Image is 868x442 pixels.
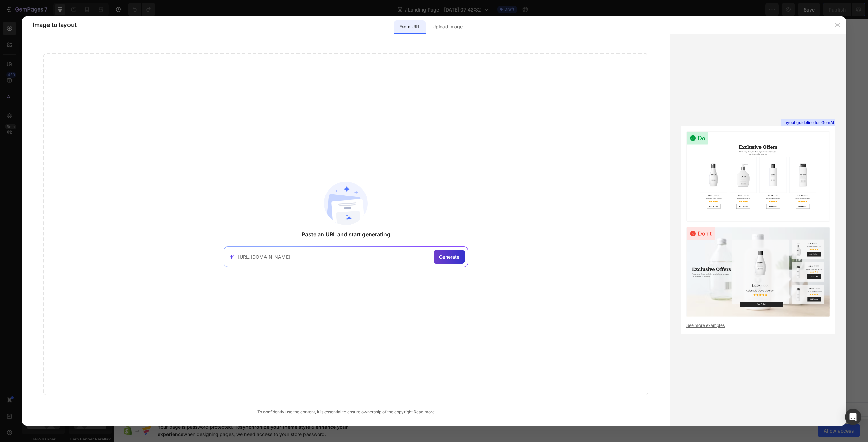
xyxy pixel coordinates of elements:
[845,409,861,425] div: Open Intercom Messenger
[414,409,435,414] a: Read more
[238,253,431,260] input: Paste your link here
[302,230,390,238] span: Paste an URL and start generating
[43,409,648,415] div: To confidently use the content, it is essential to ensure ownership of the copyright.
[33,21,76,29] span: Image to layout
[328,215,374,229] button: Add sections
[686,322,830,329] a: See more examples
[378,215,426,229] button: Add elements
[399,23,420,31] p: From URL
[782,120,834,126] span: Layout guideline for GemAI
[432,23,462,31] p: Upload image
[439,253,459,260] span: Generate
[336,202,418,210] div: Start with Sections from sidebar
[331,253,422,259] div: Start with Generating from URL or image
